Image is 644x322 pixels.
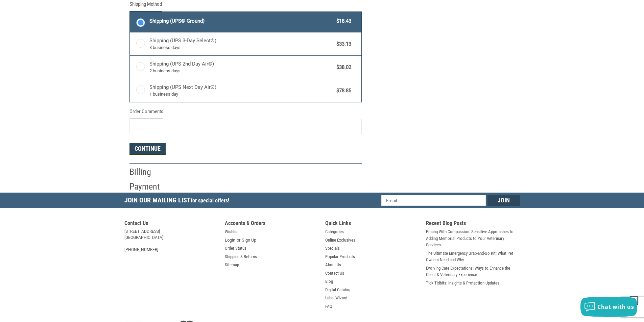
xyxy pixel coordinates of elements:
span: 1 business day [149,91,333,98]
span: $78.85 [333,87,352,95]
a: Tick Tidbits: Insights & Protection Updates [426,280,499,287]
span: Shipping (UPS 3-Day Select®) [149,37,333,51]
a: Sitemap [225,262,239,268]
span: Shipping (UPS® Ground) [149,17,333,25]
span: Chat with us [597,303,634,311]
a: Online Exclusives [325,237,355,244]
span: $18.43 [333,17,352,25]
a: Digital Catalog [325,287,350,293]
legend: Order Comments [129,108,163,119]
span: 2 business days [149,68,333,74]
button: Continue [129,143,166,155]
h5: Recent Blog Posts [426,220,520,228]
span: 3 business days [149,44,333,51]
a: Blog [325,278,333,285]
a: About Us [325,262,341,268]
a: FAQ [325,303,332,310]
a: Shipping & Returns [225,253,257,260]
span: or [233,237,244,244]
span: $38.02 [333,64,352,71]
a: Order Status [225,245,246,252]
a: Evolving Care Expectations: Ways to Enhance the Client & Veterinary Experience [426,265,520,278]
a: Specials [325,245,340,252]
button: Chat with us [580,297,637,317]
a: Label Wizard [325,295,347,301]
a: Popular Products [325,253,355,260]
h5: Join Our Mailing List [124,193,233,210]
a: Sign Up [242,237,256,244]
address: [STREET_ADDRESS] [GEOGRAPHIC_DATA] [PHONE_NUMBER] [124,228,218,253]
h5: Quick Links [325,220,419,228]
h2: Payment [129,181,169,192]
span: Shipping (UPS Next Day Air®) [149,83,333,98]
a: Contact Us [325,270,344,277]
a: Pricing With Compassion: Sensitive Approaches to Adding Memorial Products to Your Veterinary Serv... [426,228,520,248]
span: Shipping (UPS 2nd Day Air®) [149,60,333,74]
legend: Shipping Method [129,0,162,11]
span: $33.13 [333,40,352,48]
span: for special offers! [191,197,229,204]
input: Join [487,195,520,206]
a: Wishlist [225,228,239,235]
h5: Contact Us [124,220,218,228]
h2: Billing [129,167,169,178]
input: Email [381,195,486,206]
a: Login [225,237,235,244]
h5: Accounts & Orders [225,220,319,228]
a: Categories [325,228,344,235]
a: The Ultimate Emergency Grab-and-Go Kit: What Pet Owners Need and Why [426,250,520,263]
